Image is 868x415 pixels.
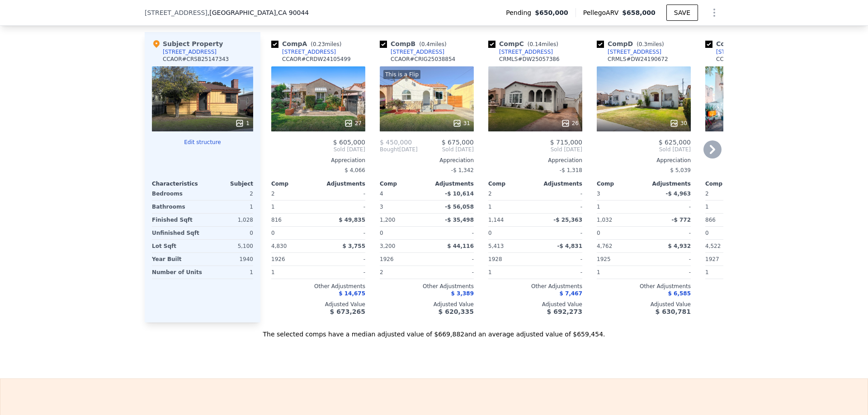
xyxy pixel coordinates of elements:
span: 2 [705,191,709,197]
span: $ 673,265 [330,308,365,315]
div: [STREET_ADDRESS] [282,48,336,56]
div: [STREET_ADDRESS] [608,48,661,56]
div: [DATE] [380,146,418,153]
div: Subject [203,180,253,187]
div: 1 [597,266,642,279]
span: -$ 10,614 [445,191,474,197]
span: 1,200 [380,217,395,223]
div: 1927 [705,253,750,266]
div: Appreciation [380,157,474,164]
div: - [537,227,582,239]
span: Sold [DATE] [418,146,474,153]
div: CCAOR # CRDW24105499 [282,56,351,63]
div: - [646,266,691,279]
div: - [320,201,365,213]
div: - [537,201,582,213]
span: $ 5,039 [670,167,691,173]
div: - [429,227,474,239]
div: Lot Sqft [152,240,201,252]
span: ( miles) [415,41,450,47]
div: Number of Units [152,266,202,279]
div: 5,100 [204,240,253,252]
div: - [429,266,474,279]
div: Comp [597,180,644,187]
div: Comp D [597,39,668,48]
span: 0.23 [313,41,325,47]
div: 1925 [597,253,642,266]
div: Unfinished Sqft [152,227,201,239]
span: $ 3,389 [451,290,474,297]
div: [STREET_ADDRESS] [163,48,217,56]
div: Comp A [271,39,345,48]
span: 866 [705,217,716,223]
div: Comp C [488,39,562,48]
div: Comp [380,180,427,187]
div: Other Adjustments [271,283,365,290]
span: $ 14,675 [339,290,365,297]
div: - [320,266,365,279]
div: - [646,253,691,266]
div: Comp B [380,39,450,48]
div: Comp [705,180,752,187]
div: Appreciation [597,157,691,164]
div: Bathrooms [152,201,201,213]
div: Adjustments [535,180,582,187]
span: ( miles) [307,41,345,47]
span: $650,000 [535,8,568,17]
div: [STREET_ADDRESS] [391,48,444,56]
span: $ 4,932 [668,243,691,249]
span: 3 [597,191,600,197]
span: -$ 4,831 [557,243,582,249]
div: Year Built [152,253,201,266]
div: [STREET_ADDRESS] [716,48,770,56]
div: 1 [204,201,253,213]
a: [STREET_ADDRESS] [488,48,553,56]
div: 26 [561,119,579,128]
a: [STREET_ADDRESS] [705,48,770,56]
span: $658,000 [622,9,656,16]
div: 1928 [488,253,533,266]
div: - [320,187,365,200]
span: 0 [705,230,709,236]
button: SAVE [666,5,698,21]
div: - [646,227,691,239]
div: Other Adjustments [380,283,474,290]
span: , [GEOGRAPHIC_DATA] [208,8,309,17]
div: 30 [670,119,687,128]
div: Adjusted Value [597,301,691,308]
div: 31 [453,119,470,128]
span: $ 49,835 [339,217,365,223]
span: $ 630,781 [656,308,691,315]
div: CRMLS # DW25057386 [499,56,560,63]
div: Other Adjustments [597,283,691,290]
div: Characteristics [152,180,203,187]
div: 1940 [204,253,253,266]
div: Comp E [705,39,778,48]
span: -$ 1,318 [560,167,582,173]
span: $ 715,000 [550,139,582,146]
div: Other Adjustments [488,283,582,290]
div: 1 [705,201,750,213]
span: 0 [380,230,383,236]
div: Adjustments [644,180,691,187]
div: Other Adjustments [705,283,799,290]
span: 2 [488,191,492,197]
span: 4 [380,191,383,197]
span: $ 675,000 [442,139,474,146]
div: 1926 [271,253,316,266]
div: [STREET_ADDRESS] [499,48,553,56]
div: 1926 [380,253,425,266]
div: The selected comps have a median adjusted value of $669,882 and an average adjusted value of $659... [145,322,723,339]
span: 1,032 [597,217,612,223]
div: Finished Sqft [152,214,201,226]
span: Pellego ARV [583,8,623,17]
span: Bought [380,146,399,153]
div: Appreciation [705,157,799,164]
span: 816 [271,217,282,223]
span: 0 [597,230,600,236]
div: Comp [271,180,318,187]
span: ( miles) [524,41,562,47]
span: [STREET_ADDRESS] [145,8,208,17]
span: Sold [DATE] [597,146,691,153]
span: $ 692,273 [547,308,582,315]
